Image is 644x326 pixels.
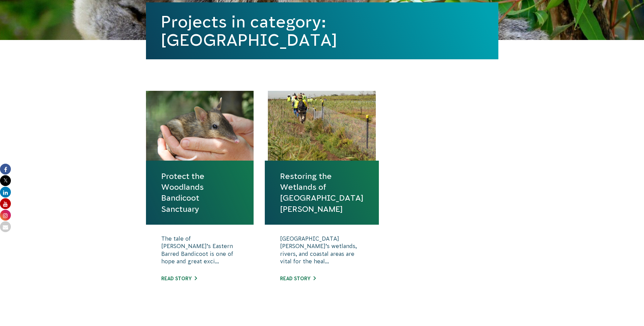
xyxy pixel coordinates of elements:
a: Read story [161,276,197,281]
p: The tale of [PERSON_NAME]’s Eastern Barred Bandicoot is one of hope and great exci... [161,235,239,269]
h1: Projects in category: [GEOGRAPHIC_DATA] [161,13,483,49]
a: Restoring the Wetlands of [GEOGRAPHIC_DATA][PERSON_NAME] [280,171,364,215]
a: Read story [280,276,316,281]
a: Protect the Woodlands Bandicoot Sanctuary [161,171,239,215]
p: [GEOGRAPHIC_DATA][PERSON_NAME]’s wetlands, rivers, and coastal areas are vital for the heal... [280,235,364,269]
